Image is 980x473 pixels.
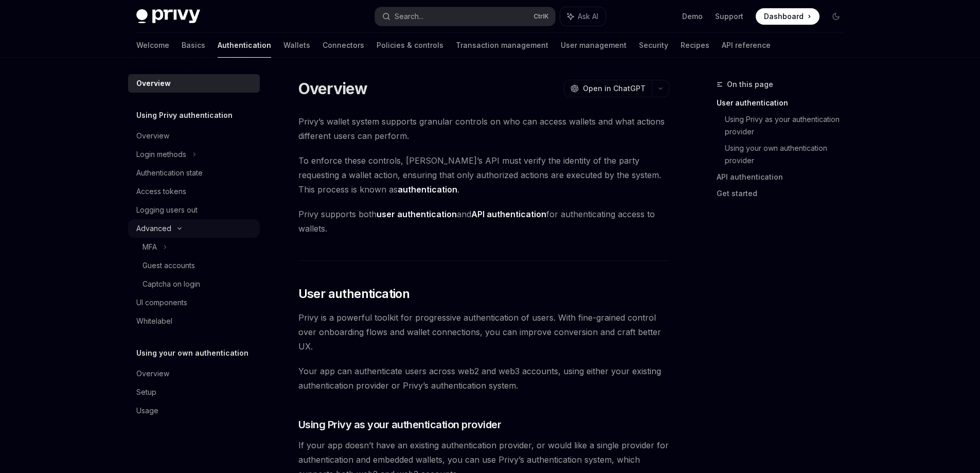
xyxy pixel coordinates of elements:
div: Overview [136,77,171,90]
span: Privy is a powerful toolkit for progressive authentication of users. With fine-grained control ov... [298,310,669,354]
a: Demo [682,11,703,22]
div: Whitelabel [136,315,172,327]
div: Setup [136,386,156,398]
button: Toggle dark mode [828,8,844,25]
strong: API authentication [471,209,546,219]
a: User management [561,33,627,58]
span: Ctrl K [533,12,549,21]
div: Guest accounts [142,259,195,272]
div: Overview [136,367,169,380]
h5: Using your own authentication [136,347,248,359]
a: Using Privy as your authentication provider [725,111,852,140]
a: UI components [128,293,260,312]
a: Guest accounts [128,256,260,275]
a: User authentication [717,95,852,111]
a: API authentication [717,169,852,185]
a: Usage [128,401,260,420]
h5: Using Privy authentication [136,109,233,121]
a: Basics [182,33,205,58]
span: User authentication [298,286,410,302]
span: Ask AI [578,11,598,22]
div: MFA [142,241,157,253]
span: Dashboard [764,11,804,22]
div: Logging users out [136,204,198,216]
a: Recipes [681,33,709,58]
a: Support [715,11,743,22]
strong: authentication [398,184,457,195]
a: Setup [128,383,260,401]
button: Search...CtrlK [375,7,555,26]
a: Transaction management [456,33,548,58]
div: Advanced [136,222,171,235]
button: Ask AI [560,7,605,26]
a: Connectors [323,33,364,58]
span: Privy supports both and for authenticating access to wallets. [298,207,669,236]
button: Open in ChatGPT [564,80,652,97]
div: Authentication state [136,167,203,179]
a: Wallets [283,33,310,58]
a: Overview [128,364,260,383]
a: Authentication state [128,164,260,182]
a: API reference [722,33,771,58]
span: Using Privy as your authentication provider [298,417,502,432]
a: Security [639,33,668,58]
div: UI components [136,296,187,309]
span: To enforce these controls, [PERSON_NAME]’s API must verify the identity of the party requesting a... [298,153,669,197]
span: Privy’s wallet system supports granular controls on who can access wallets and what actions diffe... [298,114,669,143]
div: Search... [395,10,423,23]
a: Policies & controls [377,33,443,58]
a: Authentication [218,33,271,58]
div: Login methods [136,148,186,161]
img: dark logo [136,9,200,24]
div: Access tokens [136,185,186,198]
span: Open in ChatGPT [583,83,646,94]
div: Captcha on login [142,278,200,290]
a: Captcha on login [128,275,260,293]
span: Your app can authenticate users across web2 and web3 accounts, using either your existing authent... [298,364,669,393]
a: Dashboard [756,8,819,25]
span: On this page [727,78,773,91]
a: Logging users out [128,201,260,219]
h1: Overview [298,79,368,98]
div: Overview [136,130,169,142]
a: Welcome [136,33,169,58]
a: Whitelabel [128,312,260,330]
a: Access tokens [128,182,260,201]
a: Overview [128,74,260,93]
a: Overview [128,127,260,145]
div: Usage [136,405,158,417]
a: Get started [717,185,852,202]
strong: user authentication [377,209,457,219]
a: Using your own authentication provider [725,140,852,169]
